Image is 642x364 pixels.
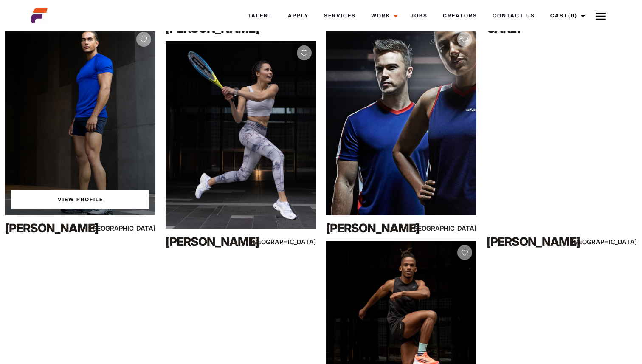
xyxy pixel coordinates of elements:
[316,4,363,27] a: Services
[110,223,155,234] div: [GEOGRAPHIC_DATA]
[280,4,316,27] a: Apply
[543,4,590,27] a: Cast(0)
[31,7,48,24] img: cropped-aefm-brand-fav-22-square.png
[487,233,577,250] div: [PERSON_NAME]
[592,237,637,247] div: [GEOGRAPHIC_DATA]
[403,4,435,27] a: Jobs
[11,190,149,209] a: View Michael'sProfile
[5,220,95,237] div: [PERSON_NAME]
[431,223,476,234] div: [GEOGRAPHIC_DATA]
[166,233,256,250] div: [PERSON_NAME]
[271,237,316,247] div: [GEOGRAPHIC_DATA]
[568,12,577,19] span: (0)
[485,4,543,27] a: Contact Us
[326,220,416,237] div: [PERSON_NAME]
[240,4,280,27] a: Talent
[435,4,485,27] a: Creators
[596,11,606,21] img: Burger icon
[363,4,403,27] a: Work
